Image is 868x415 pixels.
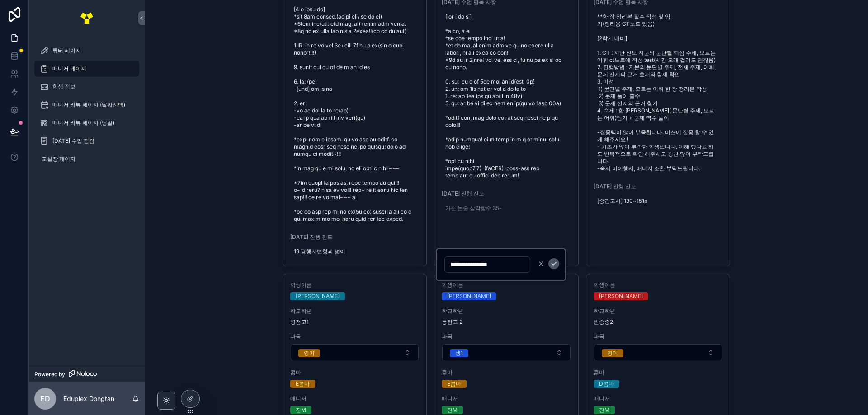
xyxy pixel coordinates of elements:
[442,318,571,326] span: 동탄고 2
[447,292,491,300] div: [PERSON_NAME]
[442,395,571,402] span: 매니저
[294,248,416,255] span: 19 평행사변형과 넓이
[455,349,463,357] div: 생1
[594,308,723,315] span: 학교학년
[296,380,310,388] div: E콤마
[304,349,315,357] div: 영어
[607,349,618,357] div: 영어
[594,318,723,326] span: 반송중2
[34,151,139,167] a: 교실장 페이지
[63,394,114,403] p: Eduplex Dongtan
[597,13,719,172] span: **한 장 정리본 필수 작성 및 암기(정리용 CT노트 있음) [2학기 대비] 1. CT : 지난 진도 지문의 문단별 핵심 주제, 모르는 어휘 ct노트에 작성 test(시간 오...
[42,155,75,163] span: 교실장 페이지
[34,79,139,95] a: 학생 정보
[594,344,722,361] button: Select Button
[442,308,571,315] span: 학교학년
[290,395,420,402] span: 매니저
[447,380,461,388] div: E콤마
[442,281,571,289] span: 학생이름
[442,333,571,340] span: 과목
[599,292,643,300] div: [PERSON_NAME]
[447,406,458,414] div: 진M
[34,115,139,131] a: 매니저 리뷰 페이지 (당일)
[34,97,139,113] a: 매니저 리뷰 페이지 (날짜선택)
[599,406,609,414] div: 진M
[290,233,420,241] span: [DATE] 진행 진도
[442,344,571,361] button: Select Button
[80,11,94,25] img: App logo
[29,366,145,382] a: Powered by
[52,47,81,54] span: 튜터 페이지
[34,371,65,378] span: Powered by
[599,380,614,388] div: D콤마
[597,197,719,205] span: [중간고사] 130~151p
[291,344,419,361] button: Select Button
[296,406,306,414] div: 진M
[294,6,416,223] span: [4lo ipsu do] *sit 8am consec.(adipi eli/ se do ei) *6tem inc(utl: etd mag, al)+enim adm venia. *...
[296,292,340,300] div: [PERSON_NAME]
[52,137,94,145] span: [DATE] 수업 점검
[34,61,139,77] a: 매니저 페이지
[594,183,723,190] span: [DATE] 진행 진도
[594,333,723,340] span: 과목
[52,119,114,126] span: 매니저 리뷰 페이지 (당일)
[445,205,567,212] span: 가천 논술 삼각함수 35-
[29,36,145,179] div: scrollable content
[34,133,139,149] a: [DATE] 수업 점검
[442,190,571,197] span: [DATE] 진행 진도
[290,281,420,289] span: 학생이름
[52,65,86,72] span: 매니저 페이지
[40,393,50,404] span: ED
[52,83,75,90] span: 학생 정보
[290,308,420,315] span: 학교학년
[445,13,567,179] span: [lor i do si] *a co, a el *se doe tempo inci utla! *et do ma, al enim adm ve qu no exerc ulla lab...
[290,333,420,340] span: 과목
[594,395,723,402] span: 매니저
[442,369,571,376] span: 콤마
[290,318,420,326] span: 병점고1
[594,281,723,289] span: 학생이름
[594,369,723,376] span: 콤마
[34,42,139,59] a: 튜터 페이지
[52,101,125,108] span: 매니저 리뷰 페이지 (날짜선택)
[290,369,420,376] span: 콤마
